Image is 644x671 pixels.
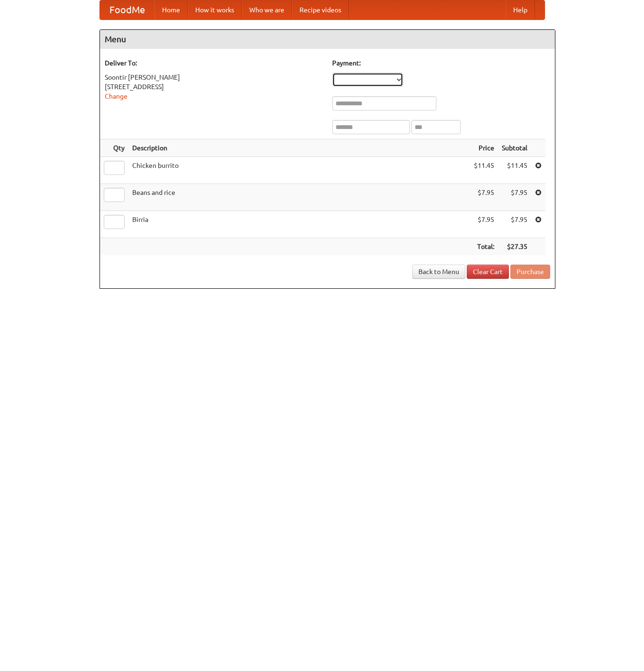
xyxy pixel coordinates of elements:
td: $11.45 [498,157,531,184]
td: $7.95 [498,211,531,238]
th: Price [470,139,498,157]
a: Back to Menu [412,265,465,279]
div: Soontir [PERSON_NAME] [105,73,323,82]
a: How it works [188,0,242,19]
a: Who we are [242,0,292,19]
th: Qty [100,139,128,157]
div: [STREET_ADDRESS] [105,82,323,92]
td: $11.45 [470,157,498,184]
td: Beans and rice [128,184,470,211]
h4: Menu [100,30,555,49]
a: Change [105,92,127,100]
th: Total: [470,238,498,256]
th: Description [128,139,470,157]
a: FoodMe [100,0,154,19]
td: $7.95 [498,184,531,211]
td: $7.95 [470,184,498,211]
td: Chicken burrito [128,157,470,184]
th: Subtotal [498,139,531,157]
button: Purchase [510,265,550,279]
h5: Deliver To: [105,58,323,68]
h5: Payment: [332,58,550,68]
th: $27.35 [498,238,531,256]
a: Home [154,0,188,19]
a: Recipe videos [292,0,349,19]
td: Birria [128,211,470,238]
td: $7.95 [470,211,498,238]
a: Clear Cart [467,265,509,279]
a: Help [506,0,535,19]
